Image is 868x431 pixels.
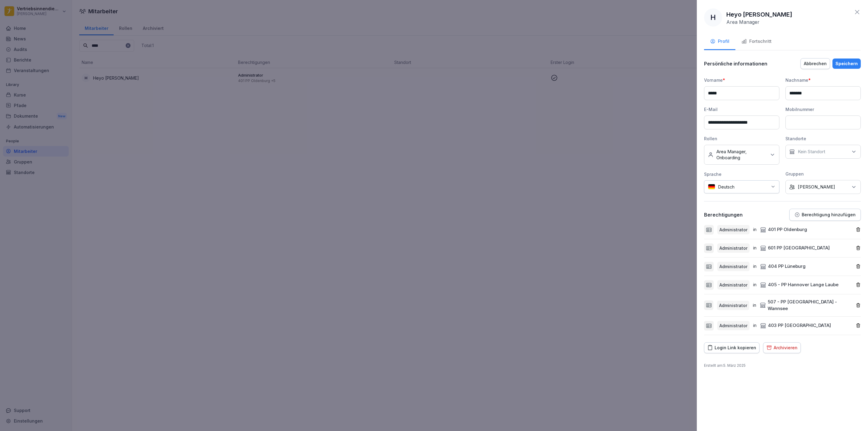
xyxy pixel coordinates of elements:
p: Administrator [719,245,747,251]
div: Deutsch [704,180,779,193]
img: de.svg [708,184,715,190]
p: Administrator [719,302,747,309]
button: Login Link kopieren [704,342,759,353]
div: Abbrechen [804,60,827,67]
p: Area Manager [726,19,759,25]
div: Mobilnummer [785,106,861,113]
p: Heyo [PERSON_NAME] [726,10,792,19]
div: 403 PP [GEOGRAPHIC_DATA] [760,322,831,329]
p: in [753,245,756,252]
p: Kein Standort [798,149,825,155]
div: Nachname [785,77,861,83]
div: 405 - PP Hannover Lange Laube [760,281,838,288]
p: in [753,302,756,309]
p: Erstellt am : 5. März 2025 [704,363,861,368]
button: Fortschritt [735,34,778,50]
div: 601 PP [GEOGRAPHIC_DATA] [760,245,830,252]
div: Profil [710,38,729,45]
div: H [704,8,722,27]
div: E-Mail [704,106,779,113]
button: Archivieren [763,342,801,353]
p: Area Manager, Onboarding [716,149,766,161]
p: Persönliche informationen [704,61,767,67]
p: Berechtigung hinzufügen [802,212,856,217]
div: Login Link kopieren [707,344,756,351]
button: Profil [704,34,735,50]
div: Standorte [785,135,861,142]
button: Berechtigung hinzufügen [789,209,861,221]
p: in [753,263,756,270]
p: Administrator [719,263,747,270]
p: [PERSON_NAME] [798,184,835,190]
p: in [753,226,756,233]
div: 507 - PP [GEOGRAPHIC_DATA] - Wannsee [760,299,856,312]
p: Administrator [719,322,747,329]
div: 401 PP Oldenburg [760,226,807,233]
div: Gruppen [785,171,861,177]
p: Administrator [719,282,747,288]
div: Vorname [704,77,779,83]
div: Fortschritt [741,38,772,45]
p: in [753,281,756,288]
button: Abbrechen [800,58,830,69]
div: Speichern [835,60,858,67]
div: Archivieren [766,344,797,351]
div: Rollen [704,135,779,142]
div: 404 PP Lüneburg [760,263,806,270]
p: in [753,322,756,329]
p: Berechtigungen [704,212,743,218]
p: Administrator [719,227,747,233]
button: Speichern [832,59,861,69]
div: Sprache [704,171,779,177]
